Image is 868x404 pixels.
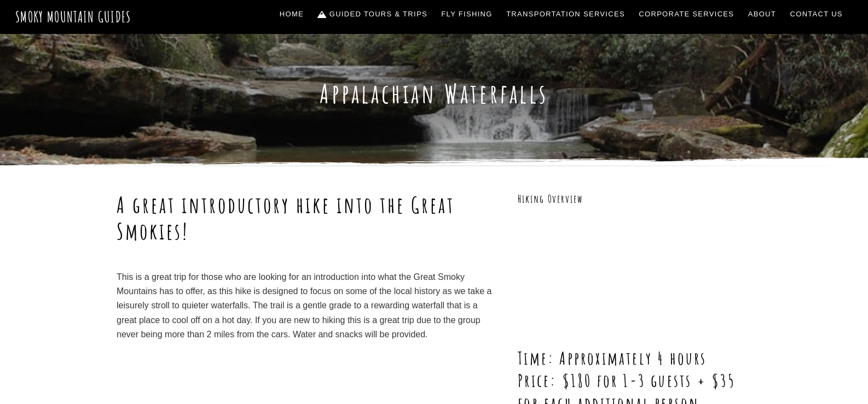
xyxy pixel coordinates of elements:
a: Fly Fishing [437,3,497,26]
a: Contact Us [786,3,847,26]
a: Guided Tours & Trips [314,3,432,26]
a: About [744,3,780,26]
a: Home [275,3,308,26]
a: Corporate Services [635,3,739,26]
h1: A great introductory hike into the Great Smokies! [117,192,497,244]
a: Smoky Mountain Guides [15,8,131,26]
h1: Appalachian Waterfalls [117,78,751,109]
span: This is a great trip for those who are looking for an introduction into what the Great Smoky Moun... [117,272,491,339]
h3: Hiking Overview [518,192,751,207]
a: Transportation Services [502,3,629,26]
